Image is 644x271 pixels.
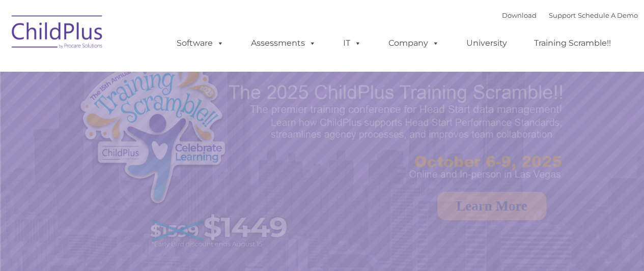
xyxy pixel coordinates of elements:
a: Assessments [241,33,326,53]
a: Software [166,33,234,53]
a: Learn More [437,192,546,220]
a: Support [549,11,576,19]
a: IT [333,33,372,53]
a: Schedule A Demo [578,11,638,19]
a: Company [378,33,450,53]
a: Download [502,11,537,19]
img: ChildPlus by Procare Solutions [7,8,108,59]
a: University [456,33,517,53]
a: Training Scramble!! [524,33,621,53]
font: | [502,11,638,19]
